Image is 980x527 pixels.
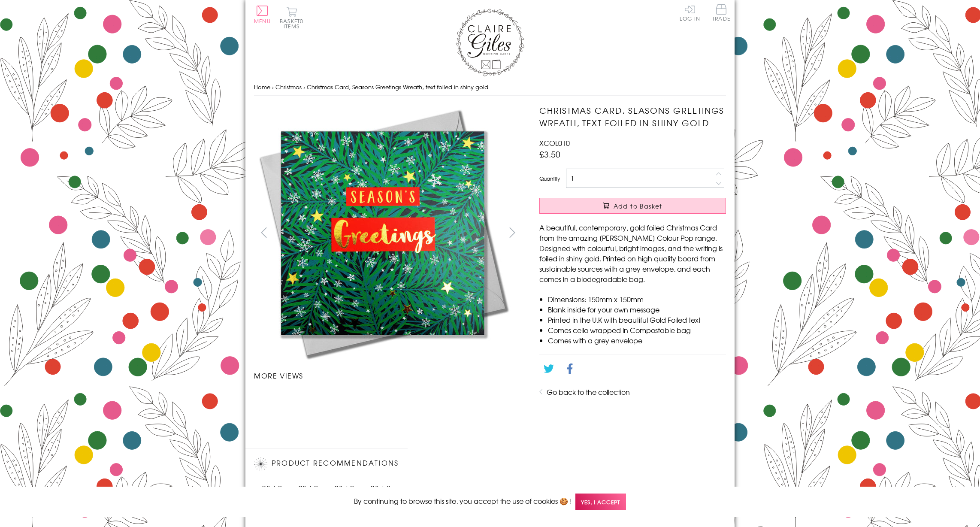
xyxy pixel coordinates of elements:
[548,325,726,335] li: Comes cello wrapped in Compostable bag
[254,457,399,470] h2: Product recommendations
[548,294,726,304] li: Dimensions: 150mm x 150mm
[262,483,282,493] span: £3.50
[284,17,303,30] span: 0 items
[388,389,455,408] li: Carousel Page 3
[539,138,570,148] span: XCOL010
[575,494,626,510] span: Yes, I accept
[254,17,271,25] span: Menu
[539,175,560,182] label: Quantity
[254,6,271,24] button: Menu
[254,223,273,242] button: prev
[548,304,726,315] li: Blank inside for your own message
[275,83,302,91] a: Christmas
[254,104,511,362] img: Christmas Card, Seasons Greetings Wreath, text foiled in shiny gold
[548,315,726,325] li: Printed in the U.K with beautiful Gold Foiled text
[539,104,726,129] h1: Christmas Card, Seasons Greetings Wreath, text foiled in shiny gold
[539,222,726,284] p: A beautiful, contemporary, gold foiled Christmas Card from the amazing [PERSON_NAME] Colour Pop r...
[370,483,391,493] span: £3.50
[539,148,560,160] span: £3.50
[254,370,522,381] h3: More views
[503,223,522,242] button: next
[290,476,326,493] a: Christmas Card, Fir Wreath and Baubles, text foiled in shiny gold £3.50
[712,4,730,23] a: Trade
[321,389,388,408] li: Carousel Page 2
[548,335,726,345] li: Comes with a grey envelope
[363,476,399,493] a: Christmas Card, Mum Wreath and Baubles, text foiled in shiny gold £3.50
[327,476,363,493] a: Christmas Card, Gran Wreath and Snowflakes, text foiled in shiny gold £3.50
[254,79,726,96] nav: breadcrumbs
[254,389,522,427] ul: Carousel Pagination
[298,483,319,493] span: £3.50
[614,202,662,210] span: Add to Basket
[307,83,488,91] span: Christmas Card, Seasons Greetings Wreath, text foiled in shiny gold
[280,7,303,29] button: Basket0 items
[303,83,305,91] span: ›
[272,83,274,91] span: ›
[680,4,700,21] a: Log In
[455,389,522,408] li: Carousel Page 4
[254,408,321,427] li: Carousel Page 5
[254,476,290,493] a: Christmas Card, Someone Special, Fir Wreath, text foiled in shiny gold £3.50
[254,83,270,91] a: Home
[254,389,321,408] li: Carousel Page 1 (Current Slide)
[522,104,780,362] img: Christmas Card, Seasons Greetings Wreath, text foiled in shiny gold
[456,9,524,76] img: Claire Giles Greetings Cards
[547,387,630,397] a: Go back to the collection
[539,198,726,214] button: Add to Basket
[712,4,730,21] span: Trade
[334,483,355,493] span: £3.50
